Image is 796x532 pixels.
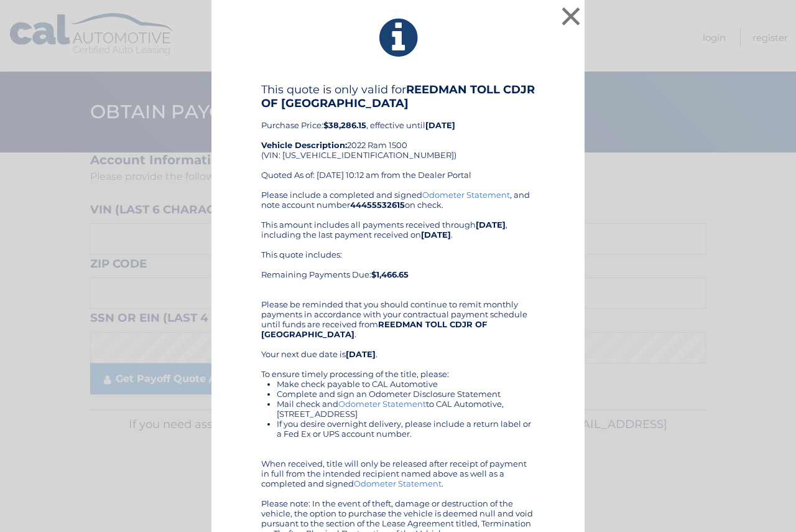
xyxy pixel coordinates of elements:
li: Make check payable to CAL Automotive [277,379,535,389]
b: REEDMAN TOLL CDJR OF [GEOGRAPHIC_DATA] [261,83,535,110]
a: Odometer Statement [338,399,426,409]
b: 44455532615 [350,200,405,210]
li: If you desire overnight delivery, please include a return label or a Fed Ex or UPS account number. [277,419,535,439]
b: $38,286.15 [323,120,366,130]
a: Odometer Statement [422,190,510,200]
div: Purchase Price: , effective until 2022 Ram 1500 (VIN: [US_VEHICLE_IDENTIFICATION_NUMBER]) Quoted ... [261,83,535,190]
a: Odometer Statement [354,478,442,488]
strong: Vehicle Description: [261,140,347,150]
b: [DATE] [425,120,455,130]
button: × [558,4,583,29]
div: This quote includes: Remaining Payments Due: [261,250,535,289]
h4: This quote is only valid for [261,83,535,110]
li: Complete and sign an Odometer Disclosure Statement [277,389,535,399]
b: $1,466.65 [371,269,409,279]
li: Mail check and to CAL Automotive, [STREET_ADDRESS] [277,399,535,419]
b: [DATE] [476,220,506,230]
b: [DATE] [421,230,451,240]
b: REEDMAN TOLL CDJR OF [GEOGRAPHIC_DATA] [261,319,487,339]
b: [DATE] [346,349,376,359]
